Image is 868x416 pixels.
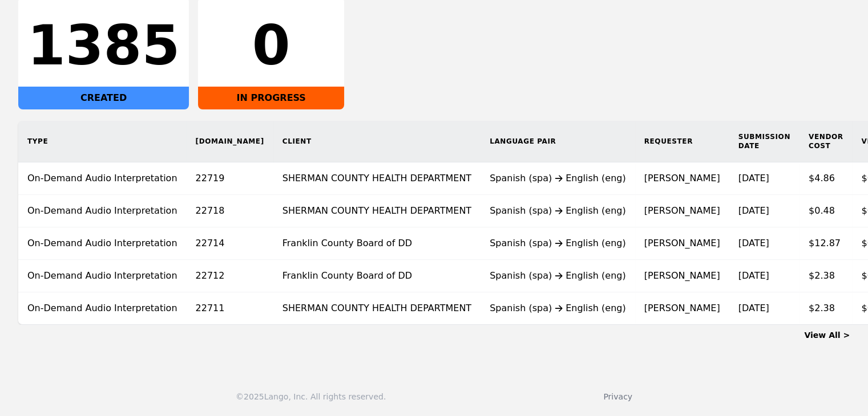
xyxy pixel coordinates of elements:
time: [DATE] [738,270,769,281]
div: 0 [207,18,335,73]
time: [DATE] [738,205,769,216]
th: Requester [635,121,729,162]
td: On-Demand Audio Interpretation [18,292,187,325]
div: Spanish (spa) English (eng) [490,204,626,218]
td: $12.87 [800,227,853,260]
td: [PERSON_NAME] [635,162,729,195]
td: SHERMAN COUNTY HEALTH DEPARTMENT [273,195,481,227]
td: [PERSON_NAME] [635,260,729,292]
div: Spanish (spa) English (eng) [490,269,626,283]
th: Language Pair [481,121,635,162]
td: 22711 [187,292,273,325]
td: On-Demand Audio Interpretation [18,260,187,292]
td: SHERMAN COUNTY HEALTH DEPARTMENT [273,162,481,195]
td: [PERSON_NAME] [635,292,729,325]
td: 22718 [187,195,273,227]
div: © 2025 Lango, Inc. All rights reserved. [236,391,386,402]
time: [DATE] [738,173,769,183]
td: SHERMAN COUNTY HEALTH DEPARTMENT [273,292,481,325]
td: $2.38 [800,260,853,292]
div: IN PROGRESS [198,87,344,109]
th: Vendor Cost [800,121,853,162]
div: Spanish (spa) English (eng) [490,236,626,250]
div: 1385 [27,18,180,73]
div: CREATED [18,87,189,109]
a: View All > [804,331,850,340]
td: $2.38 [800,292,853,325]
td: Franklin County Board of DD [273,227,481,260]
td: [PERSON_NAME] [635,227,729,260]
td: 22712 [187,260,273,292]
td: On-Demand Audio Interpretation [18,227,187,260]
th: Type [18,121,187,162]
td: $4.86 [800,162,853,195]
time: [DATE] [738,238,769,248]
td: 22714 [187,227,273,260]
div: Spanish (spa) English (eng) [490,301,626,315]
td: [PERSON_NAME] [635,195,729,227]
time: [DATE] [738,303,769,313]
th: [DOMAIN_NAME] [187,121,273,162]
td: $0.48 [800,195,853,227]
th: Client [273,121,481,162]
td: On-Demand Audio Interpretation [18,195,187,227]
div: Spanish (spa) English (eng) [490,172,626,185]
td: 22719 [187,162,273,195]
a: Privacy [603,392,632,401]
td: On-Demand Audio Interpretation [18,162,187,195]
td: Franklin County Board of DD [273,260,481,292]
th: Submission Date [729,121,799,162]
